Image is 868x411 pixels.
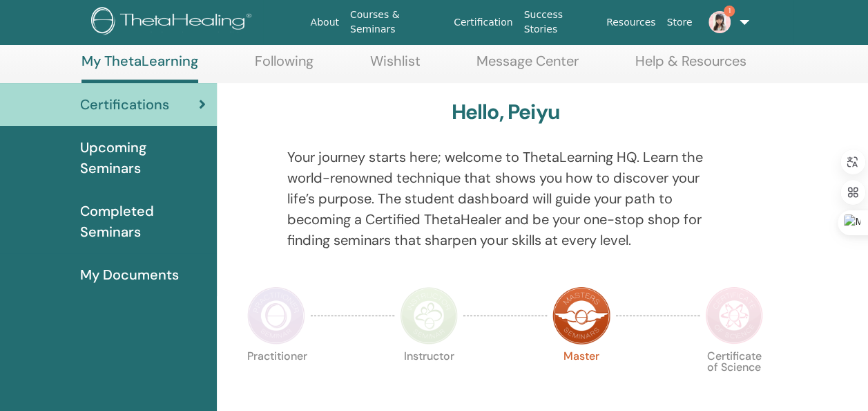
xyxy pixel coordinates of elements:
a: About [305,10,344,35]
a: Following [255,53,314,80]
span: 1 [724,6,735,17]
a: Resources [601,10,662,35]
a: Success Stories [518,2,600,42]
img: Instructor [400,286,458,345]
a: Store [661,10,697,35]
img: Master [552,286,610,345]
a: Help & Resources [635,53,746,80]
span: My Documents [80,264,179,285]
h3: Hello, Peiyu [451,100,559,125]
a: Courses & Seminars [345,2,448,42]
p: Your journey starts here; welcome to ThetaLearning HQ. Learn the world-renowned technique that sh... [287,147,723,250]
img: logo.png [91,7,256,38]
img: default.jpg [708,11,731,33]
p: Certificate of Science [705,351,763,409]
img: Certificate of Science [705,286,763,345]
img: Practitioner [247,286,305,345]
a: My ThetaLearning [81,53,198,83]
span: Completed Seminars [80,201,206,242]
span: Upcoming Seminars [80,137,206,179]
a: Message Center [476,53,579,80]
p: Practitioner [247,351,305,409]
a: Certification [448,10,518,35]
p: Master [552,351,610,409]
span: Certifications [80,94,169,115]
p: Instructor [400,351,458,409]
a: Wishlist [370,53,421,80]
